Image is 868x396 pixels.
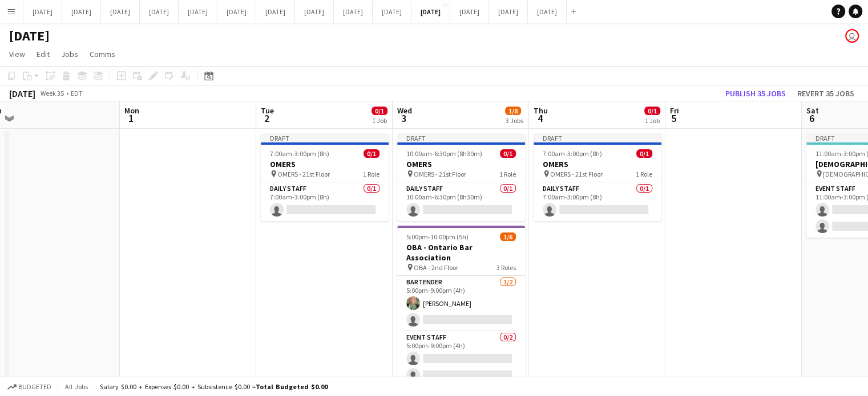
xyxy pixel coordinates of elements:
[56,47,83,62] a: Jobs
[38,89,66,97] span: Week 35
[5,47,30,62] a: View
[71,89,83,97] div: EDT
[217,1,256,23] button: [DATE]
[18,383,51,391] span: Budgeted
[61,49,78,59] span: Jobs
[62,1,101,23] button: [DATE]
[373,1,411,23] button: [DATE]
[450,1,489,23] button: [DATE]
[32,47,54,62] a: Edit
[9,27,50,44] h1: [DATE]
[256,1,295,23] button: [DATE]
[528,1,567,23] button: [DATE]
[845,29,859,43] app-user-avatar: Jolanta Rokowski
[9,88,35,99] div: [DATE]
[256,382,328,391] span: Total Budgeted $0.00
[489,1,528,23] button: [DATE]
[721,86,790,101] button: Publish 35 jobs
[90,49,115,59] span: Comms
[334,1,373,23] button: [DATE]
[140,1,179,23] button: [DATE]
[85,47,120,62] a: Comms
[179,1,217,23] button: [DATE]
[23,1,62,23] button: [DATE]
[63,382,90,391] span: All jobs
[411,1,450,23] button: [DATE]
[37,49,50,59] span: Edit
[295,1,334,23] button: [DATE]
[793,86,859,101] button: Revert 35 jobs
[6,381,53,393] button: Budgeted
[100,382,328,391] div: Salary $0.00 + Expenses $0.00 + Subsistence $0.00 =
[9,49,25,59] span: View
[101,1,140,23] button: [DATE]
